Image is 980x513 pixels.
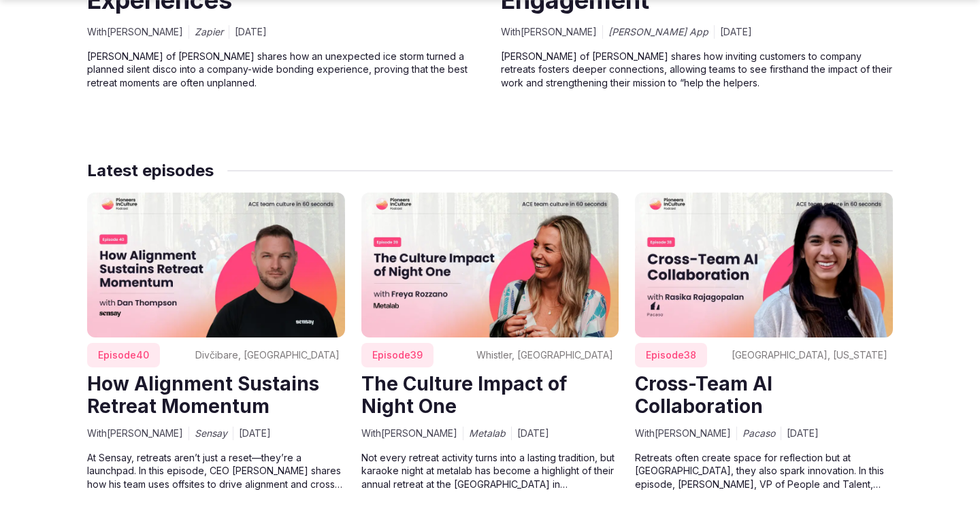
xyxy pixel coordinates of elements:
span: With [PERSON_NAME] [87,427,183,440]
p: Not every retreat activity turns into a lasting tradition, but karaoke night at metalab has becom... [361,451,619,491]
img: How Alignment Sustains Retreat Momentum [87,193,345,337]
span: With [PERSON_NAME] [361,427,457,440]
a: How Alignment Sustains Retreat Momentum [87,372,319,418]
span: Pacaso [742,427,775,440]
p: [PERSON_NAME] of [PERSON_NAME] shares how inviting customers to company retreats fosters deeper c... [501,50,893,89]
span: Metalab [469,427,506,440]
span: Episode 39 [361,343,434,367]
a: Cross-Team AI Collaboration [635,372,772,418]
p: Retreats often create space for reflection but at [GEOGRAPHIC_DATA], they also spark innovation. ... [635,451,893,491]
span: With [PERSON_NAME] [501,25,597,39]
span: Divčibare, [GEOGRAPHIC_DATA] [195,348,340,362]
span: [DATE] [235,25,267,39]
span: [DATE] [517,427,549,440]
span: Episode 40 [87,343,160,367]
img: The Culture Impact of Night One [361,193,619,337]
img: Cross-Team AI Collaboration [635,193,893,337]
a: The Culture Impact of Night One [361,372,567,418]
span: Zapier [195,25,223,39]
span: [GEOGRAPHIC_DATA], [US_STATE] [732,348,887,362]
p: At Sensay, retreats aren’t just a reset—they’re a launchpad. In this episode, CEO [PERSON_NAME] s... [87,451,345,491]
span: [PERSON_NAME] App [608,25,708,39]
h2: Latest episodes [87,160,214,182]
p: [PERSON_NAME] of [PERSON_NAME] shares how an unexpected ice storm turned a planned silent disco i... [87,50,479,89]
span: Episode 38 [635,343,707,367]
span: Whistler, [GEOGRAPHIC_DATA] [476,348,613,362]
span: Sensay [195,427,227,440]
span: With [PERSON_NAME] [635,427,731,440]
span: [DATE] [787,427,819,440]
span: [DATE] [239,427,271,440]
span: With [PERSON_NAME] [87,25,183,39]
span: [DATE] [720,25,752,39]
